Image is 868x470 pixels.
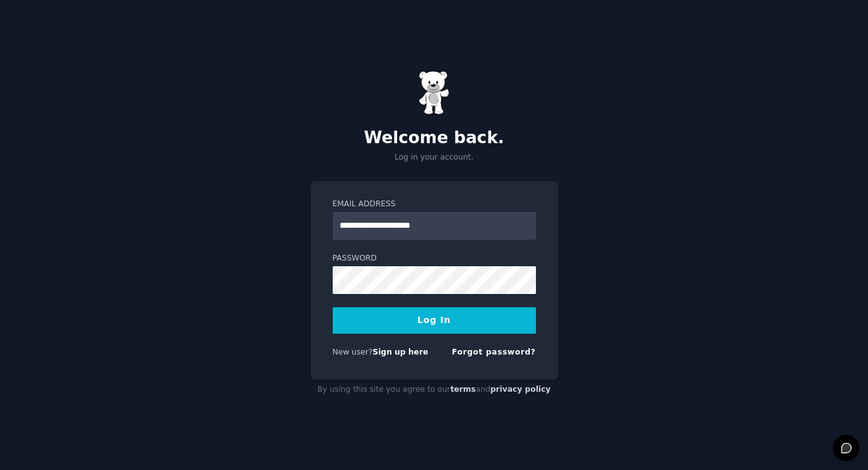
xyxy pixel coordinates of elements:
a: terms [450,385,475,394]
button: Log In [333,307,536,334]
img: Gummy Bear [419,71,450,115]
span: New user? [333,348,373,356]
p: Log in your account. [311,152,558,163]
div: By using this site you agree to our and [311,380,558,400]
a: Forgot password? [452,348,536,356]
a: privacy policy [490,385,551,394]
label: Password [333,253,536,264]
a: Sign up here [372,348,428,356]
h2: Welcome back. [311,128,558,148]
label: Email Address [333,199,536,210]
